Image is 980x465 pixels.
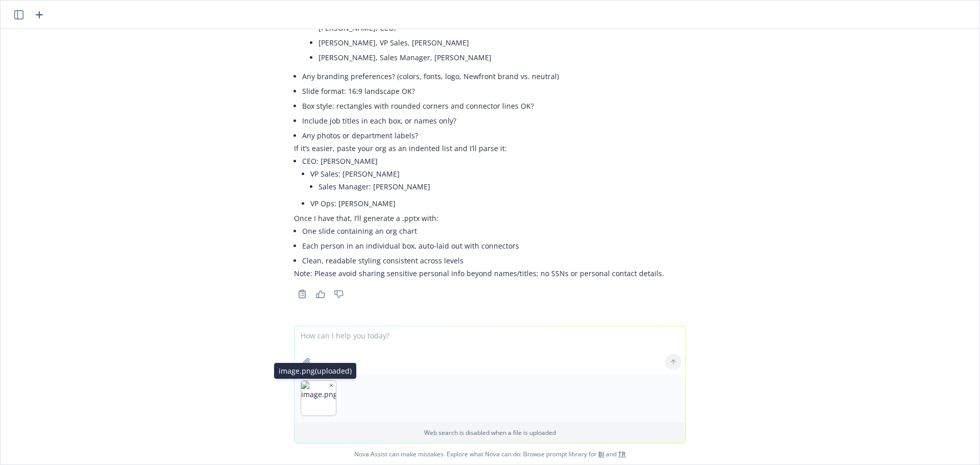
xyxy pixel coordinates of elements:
[301,381,336,415] img: image.png
[302,238,664,253] li: Each person in an individual box, auto-laid out with connectors
[302,99,664,113] li: Box style: rectangles with rounded corners and connector lines OK?
[302,69,664,84] li: Any branding preferences? (colors, fonts, logo, Newfront brand vs. neutral)
[298,289,307,299] svg: Copy to clipboard
[331,287,347,301] button: Thumbs down
[310,196,664,211] li: VP Ops: [PERSON_NAME]
[302,84,664,99] li: Slide format: 16:9 landscape OK?
[302,113,664,128] li: Include job titles in each box, or names only?
[302,154,664,213] li: CEO: [PERSON_NAME]
[294,143,664,154] p: If it’s easier, paste your org as an indented list and I’ll parse it:
[318,35,664,50] li: [PERSON_NAME], VP Sales, [PERSON_NAME]
[318,50,664,65] li: [PERSON_NAME], Sales Manager, [PERSON_NAME]
[301,428,679,437] p: Web search is disabled when a file is uploaded
[302,224,664,238] li: One slide containing an org chart
[294,213,664,224] p: Once I have that, I’ll generate a .pptx with:
[302,253,664,268] li: Clean, readable styling consistent across levels
[310,8,664,67] li: Example:
[310,166,664,196] li: VP Sales: [PERSON_NAME]
[5,444,975,464] span: Nova Assist can make mistakes. Explore what Nova can do: Browse prompt library for and
[302,128,664,143] li: Any photos or department labels?
[598,450,604,458] a: BI
[618,450,626,458] a: TR
[294,268,664,279] p: Note: Please avoid sharing sensitive personal info beyond names/titles; no SSNs or personal conta...
[318,179,664,194] li: Sales Manager: [PERSON_NAME]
